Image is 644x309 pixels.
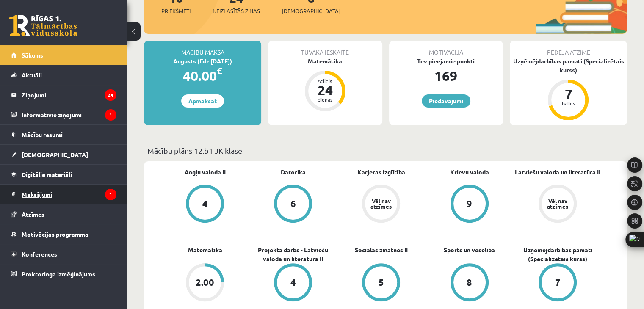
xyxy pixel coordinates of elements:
div: 4 [202,199,208,208]
a: Sociālās zinātnes II [355,246,408,254]
div: 7 [556,87,581,101]
div: 8 [467,278,472,287]
a: Ziņojumi24 [11,85,116,105]
legend: Maksājumi [22,185,116,204]
a: Projekta darbs - Latviešu valoda un literatūra II [249,246,337,263]
a: 6 [249,185,337,224]
span: [DEMOGRAPHIC_DATA] [22,151,88,158]
a: Vēl nav atzīmes [337,185,425,224]
span: Aktuāli [22,71,42,79]
i: 24 [105,89,116,101]
div: Tev pieejamie punkti [389,57,503,66]
i: 1 [105,109,116,121]
a: 4 [249,263,337,303]
a: Mācību resursi [11,125,116,144]
span: Neizlasītās ziņas [213,7,260,15]
span: Mācību resursi [22,131,63,138]
a: Datorika [281,168,306,177]
a: Angļu valoda II [185,168,226,177]
div: Augusts (līdz [DATE]) [144,57,261,66]
div: Vēl nav atzīmes [546,198,569,209]
div: Pēdējā atzīme [510,41,627,57]
span: Proktoringa izmēģinājums [22,270,95,278]
a: Motivācijas programma [11,224,116,244]
a: Informatīvie ziņojumi1 [11,105,116,124]
a: 7 [514,263,602,303]
span: Konferences [22,250,57,258]
span: Priekšmeti [161,7,191,15]
a: Konferences [11,244,116,264]
a: [DEMOGRAPHIC_DATA] [11,145,116,164]
a: 8 [426,263,514,303]
p: Mācību plāns 12.b1 JK klase [147,145,624,156]
div: 4 [290,278,296,287]
a: Rīgas 1. Tālmācības vidusskola [9,15,77,36]
span: Sākums [22,51,43,59]
a: Krievu valoda [450,168,489,177]
div: Atlicis [312,78,338,83]
a: 5 [337,263,425,303]
div: dienas [312,97,338,102]
div: 9 [467,199,472,208]
a: 2.00 [161,263,249,303]
div: Uzņēmējdarbības pamati (Specializētais kurss) [510,57,627,74]
i: 1 [105,189,116,200]
div: 5 [379,278,384,287]
a: Uzņēmējdarbības pamati (Specializētais kurss) [514,246,602,263]
a: Matemātika [188,246,222,254]
a: Maksājumi1 [11,185,116,204]
legend: Ziņojumi [22,85,116,105]
div: 7 [555,278,560,287]
div: Tuvākā ieskaite [268,41,382,57]
div: 6 [290,199,296,208]
div: Motivācija [389,41,503,57]
span: Atzīmes [22,210,44,218]
a: Piedāvājumi [422,94,470,108]
a: Apmaksāt [181,94,224,108]
a: Digitālie materiāli [11,165,116,184]
a: Karjeras izglītība [357,168,405,177]
div: Matemātika [268,57,382,66]
a: Atzīmes [11,204,116,224]
a: 4 [161,185,249,224]
a: Vēl nav atzīmes [514,185,602,224]
span: Motivācijas programma [22,230,88,238]
span: € [217,65,222,77]
a: Matemātika Atlicis 24 dienas [268,57,382,113]
a: Uzņēmējdarbības pamati (Specializētais kurss) 7 balles [510,57,627,121]
legend: Informatīvie ziņojumi [22,105,116,124]
div: 24 [312,83,338,97]
span: Digitālie materiāli [22,171,72,178]
a: Proktoringa izmēģinājums [11,264,116,284]
span: [DEMOGRAPHIC_DATA] [282,7,340,15]
div: 40.00 [144,66,261,86]
a: Latviešu valoda un literatūra II [515,168,600,177]
a: Sākums [11,45,116,65]
div: Mācību maksa [144,41,261,57]
div: 2.00 [196,278,214,287]
div: 169 [389,66,503,86]
a: Aktuāli [11,65,116,85]
a: 9 [426,185,514,224]
a: Sports un veselība [444,246,495,254]
div: Vēl nav atzīmes [369,198,393,209]
div: balles [556,101,581,106]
